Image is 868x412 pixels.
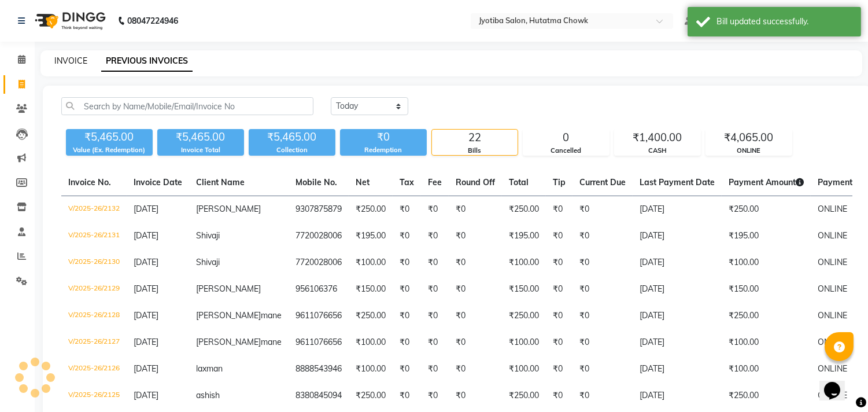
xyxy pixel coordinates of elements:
[393,223,421,249] td: ₹0
[54,56,87,66] a: INVOICE
[421,382,449,409] td: ₹0
[633,329,722,356] td: [DATE]
[296,177,337,187] span: Mobile No.
[722,276,811,303] td: ₹150.00
[66,129,153,145] div: ₹5,465.00
[633,249,722,276] td: [DATE]
[356,177,370,187] span: Net
[722,329,811,356] td: ₹100.00
[572,356,633,382] td: ₹0
[349,223,393,249] td: ₹195.00
[134,230,158,241] span: [DATE]
[502,329,546,356] td: ₹100.00
[349,356,393,382] td: ₹100.00
[818,310,847,321] span: ONLINE
[633,223,722,249] td: [DATE]
[706,130,792,146] div: ₹4,065.00
[61,249,127,276] td: V/2025-26/2130
[546,276,572,303] td: ₹0
[249,145,335,155] div: Collection
[633,303,722,329] td: [DATE]
[289,196,349,223] td: 9307875879
[340,145,427,155] div: Redemption
[134,257,158,267] span: [DATE]
[818,257,847,267] span: ONLINE
[818,204,847,214] span: ONLINE
[546,329,572,356] td: ₹0
[393,329,421,356] td: ₹0
[819,366,856,400] iframe: chat widget
[349,382,393,409] td: ₹250.00
[349,276,393,303] td: ₹150.00
[261,310,282,321] span: mane
[722,196,811,223] td: ₹250.00
[572,382,633,409] td: ₹0
[400,177,414,187] span: Tax
[134,310,158,321] span: [DATE]
[349,303,393,329] td: ₹250.00
[502,249,546,276] td: ₹100.00
[818,230,847,241] span: ONLINE
[61,223,127,249] td: V/2025-26/2131
[546,223,572,249] td: ₹0
[553,177,566,187] span: Tip
[456,177,495,187] span: Round Off
[101,51,193,72] a: PREVIOUS INVOICES
[68,177,111,187] span: Invoice No.
[289,329,349,356] td: 9611076656
[393,356,421,382] td: ₹0
[449,329,502,356] td: ₹0
[818,337,847,347] span: ONLINE
[196,230,220,241] span: Shivaji
[196,337,261,347] span: [PERSON_NAME]
[289,223,349,249] td: 7720028006
[61,276,127,303] td: V/2025-26/2129
[393,382,421,409] td: ₹0
[572,329,633,356] td: ₹0
[196,204,261,214] span: [PERSON_NAME]
[196,363,223,374] span: laxman
[706,146,792,156] div: ONLINE
[615,146,700,156] div: CASH
[502,196,546,223] td: ₹250.00
[523,130,609,146] div: 0
[421,223,449,249] td: ₹0
[546,303,572,329] td: ₹0
[157,145,244,155] div: Invoice Total
[818,284,847,294] span: ONLINE
[818,363,847,374] span: ONLINE
[546,249,572,276] td: ₹0
[393,249,421,276] td: ₹0
[289,303,349,329] td: 9611076656
[432,130,518,146] div: 22
[449,382,502,409] td: ₹0
[523,146,609,156] div: Cancelled
[349,329,393,356] td: ₹100.00
[633,276,722,303] td: [DATE]
[722,356,811,382] td: ₹100.00
[61,356,127,382] td: V/2025-26/2126
[66,145,153,155] div: Value (Ex. Redemption)
[716,16,852,28] div: Bill updated successfully.
[421,329,449,356] td: ₹0
[572,303,633,329] td: ₹0
[633,356,722,382] td: [DATE]
[61,196,127,223] td: V/2025-26/2132
[289,382,349,409] td: 8380845094
[61,382,127,409] td: V/2025-26/2125
[393,303,421,329] td: ₹0
[502,276,546,303] td: ₹150.00
[722,249,811,276] td: ₹100.00
[546,196,572,223] td: ₹0
[134,390,158,400] span: [DATE]
[449,276,502,303] td: ₹0
[722,303,811,329] td: ₹250.00
[249,129,335,145] div: ₹5,465.00
[134,363,158,374] span: [DATE]
[615,130,700,146] div: ₹1,400.00
[421,276,449,303] td: ₹0
[572,196,633,223] td: ₹0
[196,177,245,187] span: Client Name
[349,249,393,276] td: ₹100.00
[633,382,722,409] td: [DATE]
